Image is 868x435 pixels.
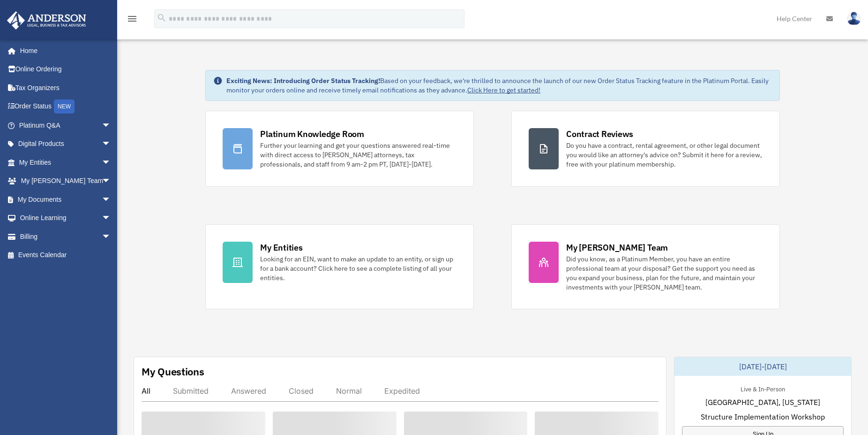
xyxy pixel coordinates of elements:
[260,254,456,282] div: Looking for an EIN, want to make an update to an entity, or sign up for a bank account? Click her...
[705,397,820,408] span: [GEOGRAPHIC_DATA], [US_STATE]
[127,13,138,24] i: menu
[173,386,209,396] div: Submitted
[7,97,125,116] a: Order StatusNEW
[260,242,302,253] div: My Entities
[102,209,120,228] span: arrow_drop_down
[566,128,633,140] div: Contract Reviews
[511,111,780,187] a: Contract Reviews Do you have a contract, rental agreement, or other legal document you would like...
[54,99,75,114] div: NEW
[467,86,540,94] a: Click Here to get started!
[102,153,120,172] span: arrow_drop_down
[7,153,125,172] a: My Entitiesarrow_drop_down
[7,60,125,79] a: Online Ordering
[7,41,120,60] a: Home
[674,357,851,376] div: [DATE]-[DATE]
[102,116,120,135] span: arrow_drop_down
[142,365,204,379] div: My Questions
[260,141,456,169] div: Further your learning and get your questions answered real-time with direct access to [PERSON_NAM...
[7,116,125,135] a: Platinum Q&Aarrow_drop_down
[102,172,120,191] span: arrow_drop_down
[566,141,763,169] div: Do you have a contract, rental agreement, or other legal document you would like an attorney's ad...
[226,76,772,95] div: Based on your feedback, we're thrilled to announce the launch of our new Order Status Tracking fe...
[7,172,125,191] a: My [PERSON_NAME] Teamarrow_drop_down
[205,111,474,187] a: Platinum Knowledge Room Further your learning and get your questions answered real-time with dire...
[733,383,793,393] div: Live & In-Person
[384,386,420,396] div: Expedited
[157,13,167,23] i: search
[7,209,125,228] a: Online Learningarrow_drop_down
[260,128,364,140] div: Platinum Knowledge Room
[566,254,763,292] div: Did you know, as a Platinum Member, you have an entire professional team at your disposal? Get th...
[226,76,380,85] strong: Exciting News: Introducing Order Status Tracking!
[701,411,825,422] span: Structure Implementation Workshop
[7,227,125,246] a: Billingarrow_drop_down
[142,386,150,396] div: All
[102,135,120,154] span: arrow_drop_down
[566,242,668,253] div: My [PERSON_NAME] Team
[7,246,125,265] a: Events Calendar
[289,386,314,396] div: Closed
[511,224,780,309] a: My [PERSON_NAME] Team Did you know, as a Platinum Member, you have an entire professional team at...
[7,135,125,153] a: Digital Productsarrow_drop_down
[102,227,120,246] span: arrow_drop_down
[127,16,138,24] a: menu
[4,11,89,30] img: Anderson Advisors Platinum Portal
[7,78,125,97] a: Tax Organizers
[231,386,266,396] div: Answered
[336,386,362,396] div: Normal
[7,190,125,209] a: My Documentsarrow_drop_down
[102,190,120,209] span: arrow_drop_down
[205,224,474,309] a: My Entities Looking for an EIN, want to make an update to an entity, or sign up for a bank accoun...
[847,12,861,25] img: User Pic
